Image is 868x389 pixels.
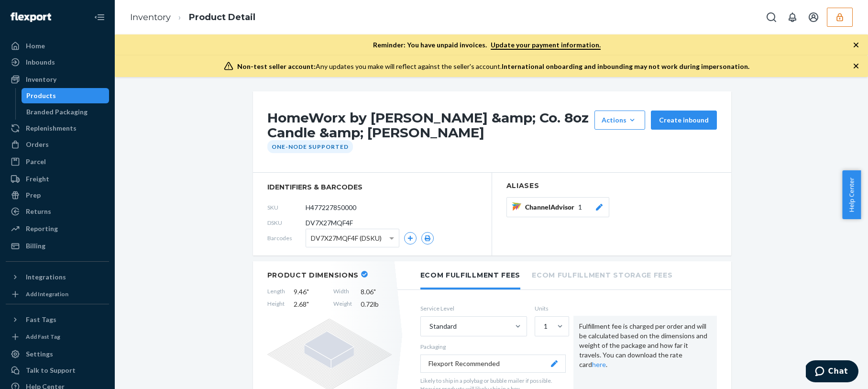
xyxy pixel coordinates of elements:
img: Flexport logo [11,12,51,22]
button: Fast Tags [6,312,109,327]
a: Add Integration [6,289,109,300]
a: Settings [6,346,109,362]
li: Ecom Fulfillment Storage Fees [532,261,672,288]
h1: HomeWorx by [PERSON_NAME] &amp; Co. 8oz Candle &amp; [PERSON_NAME] [267,111,590,140]
div: Talk to Support [26,366,76,375]
a: Inventory [130,12,171,22]
button: Actions [594,111,645,130]
a: Returns [6,204,109,219]
div: Actions [602,115,638,125]
a: Parcel [6,154,109,169]
span: International onboarding and inbounding may not work during impersonation. [502,62,749,70]
a: Replenishments [6,121,109,136]
span: identifiers & barcodes [267,182,477,192]
div: Replenishments [26,123,77,133]
span: 9.46 [294,287,325,297]
div: Inventory [26,75,56,84]
span: " [307,288,309,296]
a: Home [6,38,109,54]
span: Width [333,287,352,297]
span: SKU [267,203,306,211]
button: Open notifications [783,8,802,27]
button: Open account menu [804,8,823,27]
button: ChannelAdvisor1 [506,197,609,217]
div: Orders [26,140,49,149]
a: Orders [6,137,109,152]
a: Product Detail [189,12,255,22]
div: Returns [26,207,51,216]
div: Fast Tags [26,315,56,324]
input: 1 [543,322,544,331]
p: Reminder: You have unpaid invoices. [373,40,601,50]
button: Close Navigation [90,8,109,27]
span: 1 [578,202,582,212]
a: Update your payment information. [491,41,601,50]
span: Non-test seller account: [237,62,316,70]
a: Freight [6,171,109,187]
a: Add Fast Tag [6,331,109,343]
span: DV7X27MQF4F (DSKU) [311,230,382,246]
span: DV7X27MQF4F [306,218,353,228]
span: Barcodes [267,234,306,242]
div: Branded Packaging [26,107,88,117]
a: Products [22,88,110,103]
div: Inbounds [26,57,55,67]
button: Flexport Recommended [420,355,566,373]
span: Length [267,287,285,297]
li: Ecom Fulfillment Fees [420,261,521,289]
ol: breadcrumbs [122,3,263,32]
button: Create inbound [651,111,717,130]
label: Units [535,304,566,312]
span: " [307,300,309,308]
h2: Product Dimensions [267,271,359,279]
button: Integrations [6,269,109,285]
div: Standard [429,322,457,331]
a: here [592,360,606,368]
span: Weight [333,300,352,309]
button: Talk to Support [6,363,109,378]
a: Inventory [6,72,109,87]
h2: Aliases [506,182,717,189]
div: Billing [26,241,45,251]
div: Any updates you make will reflect against the seller's account. [237,62,749,71]
div: Integrations [26,272,66,282]
p: Packaging [420,343,566,351]
label: Service Level [420,304,527,312]
div: Add Integration [26,290,68,298]
div: Parcel [26,157,46,167]
a: Branded Packaging [22,104,110,120]
a: Reporting [6,221,109,236]
input: Standard [429,322,429,331]
span: ChannelAdvisor [525,202,578,212]
a: Billing [6,238,109,254]
div: Prep [26,190,41,200]
span: 0.72 lb [361,300,392,309]
div: Home [26,41,45,51]
div: Add Fast Tag [26,333,60,341]
span: 2.68 [294,300,325,309]
div: Reporting [26,224,58,233]
button: Open Search Box [762,8,781,27]
iframe: Opens a widget where you can chat to one of our agents [806,360,858,384]
div: One-Node Supported [267,140,353,153]
div: Products [26,91,56,100]
div: 1 [544,322,548,331]
span: " [374,288,376,296]
div: Settings [26,349,53,359]
span: DSKU [267,219,306,227]
button: Help Center [842,170,861,219]
span: Height [267,300,285,309]
div: Freight [26,174,49,184]
a: Inbounds [6,55,109,70]
span: 8.06 [361,287,392,297]
a: Prep [6,188,109,203]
